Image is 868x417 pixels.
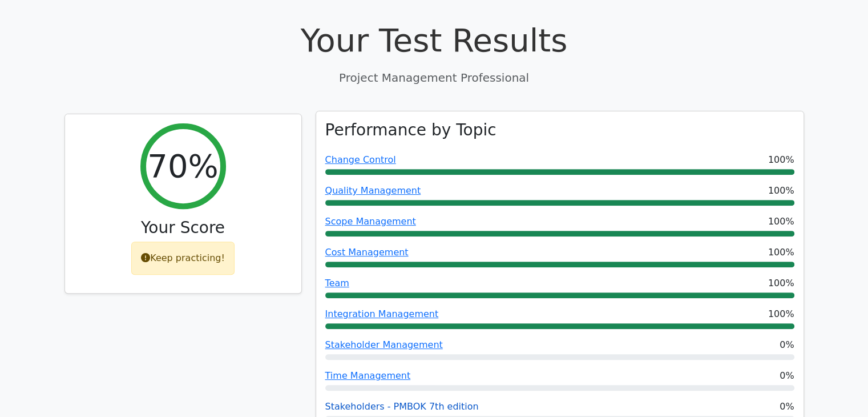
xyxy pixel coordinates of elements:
[780,369,794,383] span: 0%
[325,154,396,165] a: Change Control
[768,153,794,167] span: 100%
[64,69,804,86] p: Project Management Professional
[325,308,439,319] a: Integration Management
[325,247,409,258] a: Cost Management
[325,216,416,227] a: Scope Management
[131,242,235,275] div: Keep practicing!
[325,370,411,381] a: Time Management
[768,276,794,290] span: 100%
[325,339,443,350] a: Stakeholder Management
[325,401,479,412] a: Stakeholders - PMBOK 7th edition
[147,147,218,185] h2: 70%
[325,278,349,288] a: Team
[74,218,292,238] h3: Your Score
[780,400,794,414] span: 0%
[768,184,794,198] span: 100%
[780,338,794,352] span: 0%
[325,121,496,140] h3: Performance by Topic
[768,215,794,228] span: 100%
[64,21,804,59] h1: Your Test Results
[325,185,421,196] a: Quality Management
[768,246,794,259] span: 100%
[768,307,794,321] span: 100%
